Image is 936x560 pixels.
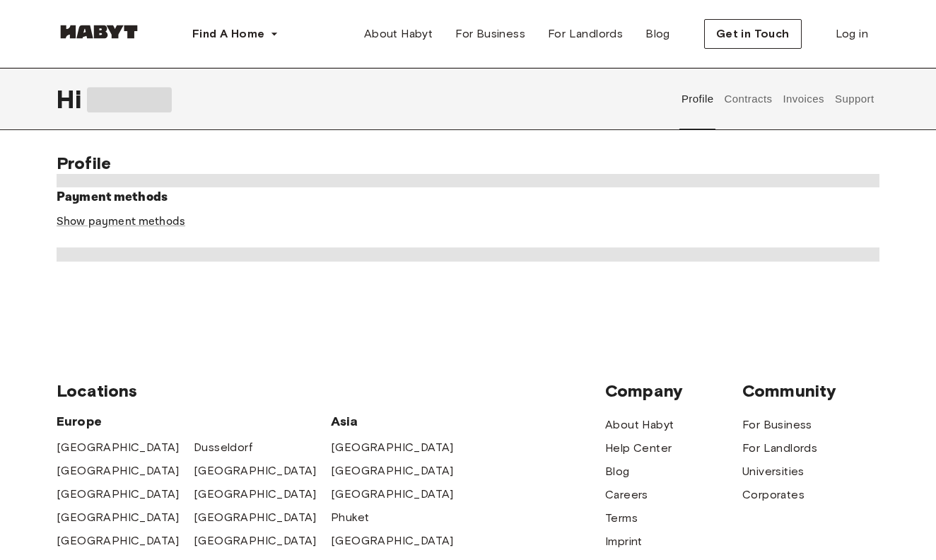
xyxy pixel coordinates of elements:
[723,68,774,130] button: Contracts
[742,463,805,480] a: Universities
[194,509,317,526] a: [GEOGRAPHIC_DATA]
[742,486,805,503] a: Corporates
[605,440,672,457] a: Help Center
[833,68,876,130] button: Support
[57,380,605,402] span: Locations
[605,533,643,550] a: Imprint
[57,25,141,39] img: Habyt
[192,25,264,42] span: Find A Home
[57,84,87,114] span: Hi
[605,463,630,480] a: Blog
[704,19,802,49] button: Get in Touch
[57,486,180,503] a: [GEOGRAPHIC_DATA]
[57,187,879,207] h6: Payment methods
[676,68,879,130] div: user profile tabs
[605,380,742,402] span: Company
[364,25,433,42] span: About Habyt
[634,20,681,48] a: Blog
[605,486,648,503] a: Careers
[57,153,111,173] span: Profile
[57,214,185,229] a: Show payment methods
[742,380,879,402] span: Community
[57,532,180,549] a: [GEOGRAPHIC_DATA]
[548,25,623,42] span: For Landlords
[57,462,180,479] a: [GEOGRAPHIC_DATA]
[331,486,454,503] a: [GEOGRAPHIC_DATA]
[331,532,454,549] a: [GEOGRAPHIC_DATA]
[331,509,369,526] a: Phuket
[742,440,817,457] a: For Landlords
[742,416,812,433] a: For Business
[194,532,317,549] a: [GEOGRAPHIC_DATA]
[331,413,468,430] span: Asia
[194,462,317,479] a: [GEOGRAPHIC_DATA]
[716,25,790,42] span: Get in Touch
[645,25,670,42] span: Blog
[181,20,290,48] button: Find A Home
[781,68,826,130] button: Invoices
[455,25,525,42] span: For Business
[836,25,868,42] span: Log in
[679,68,715,130] button: Profile
[194,486,317,503] a: [GEOGRAPHIC_DATA]
[194,439,252,456] a: Dusseldorf
[444,20,537,48] a: For Business
[537,20,634,48] a: For Landlords
[57,413,331,430] span: Europe
[331,439,454,456] a: [GEOGRAPHIC_DATA]
[331,462,454,479] a: [GEOGRAPHIC_DATA]
[605,416,674,433] a: About Habyt
[605,510,638,527] a: Terms
[353,20,444,48] a: About Habyt
[57,439,180,456] a: [GEOGRAPHIC_DATA]
[57,509,180,526] a: [GEOGRAPHIC_DATA]
[824,20,879,48] a: Log in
